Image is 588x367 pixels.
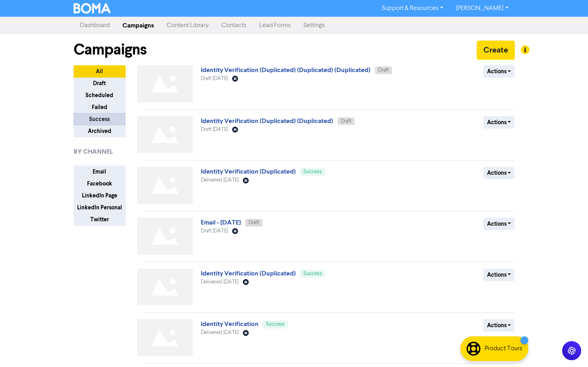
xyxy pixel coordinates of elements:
[378,68,389,73] span: Draft
[483,116,515,129] button: Actions
[137,167,193,204] img: Not found
[483,319,515,332] button: Actions
[201,117,333,125] a: Identity Verification (Duplicated) (Duplicated)
[74,41,147,59] h1: Campaigns
[477,41,515,60] button: Create
[201,219,241,226] a: Email - [DATE]
[375,2,450,15] a: Support & Resources
[483,269,515,281] button: Actions
[74,201,126,214] button: LinkedIn Personal
[74,65,126,78] button: All
[548,329,588,367] iframe: Chat Widget
[74,166,126,178] button: Email
[74,213,126,226] button: Twitter
[483,218,515,230] button: Actions
[74,3,111,14] img: BOMA Logo
[137,269,193,306] img: Not found
[116,18,160,33] a: Campaigns
[74,113,126,125] button: Success
[201,127,228,132] span: Draft [DATE]
[74,125,126,137] button: Archived
[74,101,126,113] button: Failed
[215,18,253,33] a: Contacts
[483,65,515,78] button: Actions
[160,18,215,33] a: Content Library
[74,18,116,33] a: Dashboard
[201,269,296,277] a: Identity Verification (Duplicated)
[74,147,113,156] span: BY CHANNEL
[341,119,351,124] span: Draft
[137,116,193,153] img: Not found
[201,228,228,234] span: Draft [DATE]
[201,279,239,285] span: Delivered [DATE]
[74,189,126,202] button: LinkedIn Page
[450,2,514,15] a: [PERSON_NAME]
[483,167,515,179] button: Actions
[201,320,258,328] a: Identity Verification
[201,330,239,335] span: Delivered [DATE]
[201,76,228,81] span: Draft [DATE]
[137,65,193,102] img: Not found
[297,18,331,33] a: Settings
[137,218,193,255] img: Not found
[303,271,322,276] span: Success
[201,168,296,176] a: Identity Verification (Duplicated)
[248,220,259,225] span: Draft
[74,89,126,102] button: Scheduled
[74,178,126,190] button: Facebook
[253,18,297,33] a: Lead Forms
[266,322,285,327] span: Success
[137,319,193,356] img: Not found
[201,66,371,74] a: Identity Verification (Duplicated) (Duplicated) (Duplicated)
[74,77,126,90] button: Draft
[303,169,322,174] span: Success
[201,178,239,183] span: Delivered [DATE]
